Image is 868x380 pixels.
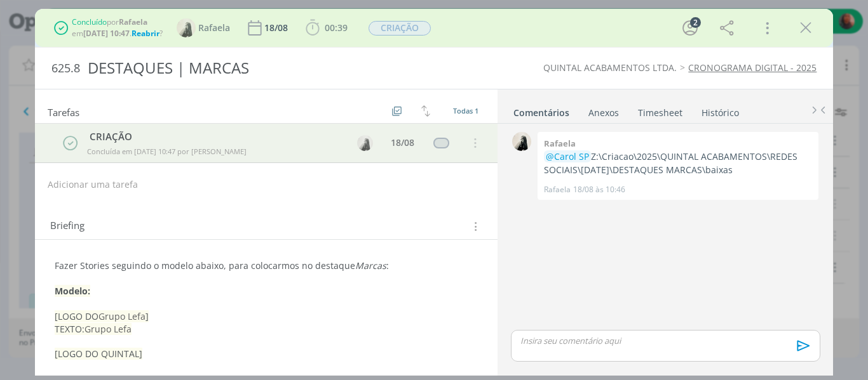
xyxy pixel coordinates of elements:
[35,9,834,376] div: dialog
[264,23,290,32] div: 18/08
[680,18,700,38] button: 2
[83,53,492,84] div: DESTAQUES | MARCAS
[513,101,570,119] a: Comentários
[573,184,625,195] span: 18/08 às 10:46
[48,103,79,119] span: Tarefas
[55,348,142,360] span: [LOGO DO QUINTAL]
[688,62,817,74] a: CRONOGRAMA DIGITAL - 2025
[588,107,619,119] div: Anexos
[72,16,107,27] span: Concluído
[50,218,85,235] span: Briefing
[453,106,478,115] span: Todas 1
[85,129,345,144] div: CRIAÇÃO
[701,101,740,119] a: Histórico
[83,28,130,39] b: [DATE] 10:47
[146,310,149,322] span: ]
[544,184,571,195] p: Rafaela
[543,62,677,74] a: QUINTAL ACABAMENTOS LTDA.
[55,323,85,335] span: TEXTO:
[132,28,159,39] span: Reabrir
[55,310,98,322] span: [LOGO DO
[72,16,163,39] div: por em . ?
[51,62,80,75] span: 625.8
[421,105,430,117] img: arrow-down-up.svg
[355,259,386,272] em: Marcas
[47,173,139,196] button: Adicionar uma tarefa
[637,101,683,119] a: Timesheet
[55,285,90,297] strong: Modelo:
[87,147,247,156] span: Concluída em [DATE] 10:47 por [PERSON_NAME]
[544,138,576,149] b: Rafaela
[512,132,531,151] img: R
[85,323,132,335] span: Grupo Lefa
[546,150,589,162] span: @Carol SP
[690,17,701,28] div: 2
[55,259,478,272] p: Fazer Stories seguindo o modelo abaixo, para colocarmos no destaque :
[98,310,146,322] span: Grupo Lefa
[119,16,147,27] b: Rafaela
[544,150,812,176] p: Z:\Criacao\2025\QUINTAL ACABAMENTOS\REDES SOCIAIS\[DATE]\DESTAQUES MARCAS\baixas
[391,138,414,147] div: 18/08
